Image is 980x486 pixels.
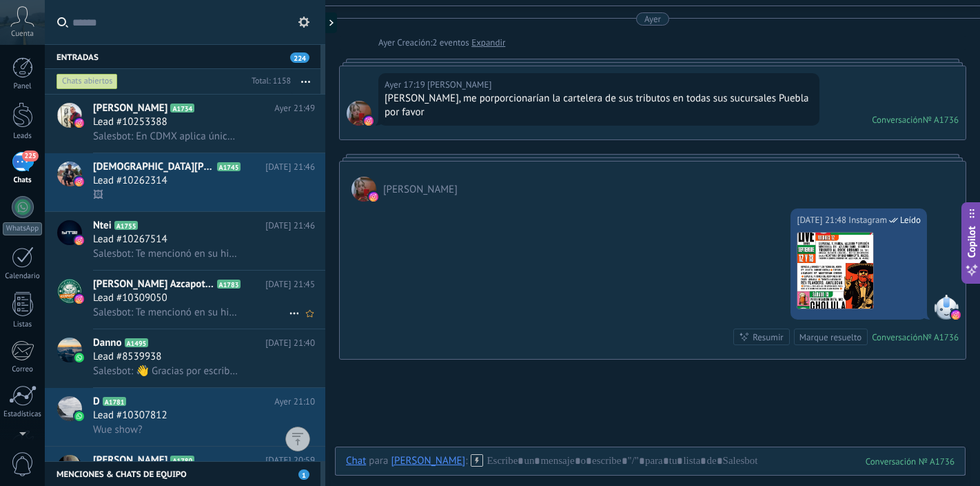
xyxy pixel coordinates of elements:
span: Danno [93,336,122,350]
span: [DEMOGRAPHIC_DATA][PERSON_NAME] [93,160,214,174]
span: A1783 [217,280,241,289]
span: Ntei [93,219,112,233]
span: [DATE] 21:46 [265,160,315,174]
a: avatariconDannoA1495[DATE] 21:40Lead #8539938Salesbot: 👋 Gracias por escribirnos 😊 Por el momento... [45,329,325,387]
span: 2 eventos [432,36,469,50]
div: Estadísticas [3,410,43,419]
span: Cuenta [11,30,34,39]
img: instagram.svg [364,116,374,126]
span: Ayer 21:10 [274,395,315,409]
div: Creación: [378,36,505,50]
span: Lead #10307812 [93,409,167,422]
div: Correo [3,365,43,374]
span: [DATE] 20:59 [265,454,315,467]
div: 1736 [866,456,955,467]
span: [PERSON_NAME] [93,101,167,115]
span: [PERSON_NAME] Azcapotzalco [93,278,214,291]
span: Lead #8539938 [93,350,161,364]
div: [DATE] 21:48 [797,213,848,227]
span: Instagram [848,213,887,227]
div: WhatsApp [3,222,42,235]
div: Mostrar [323,12,337,33]
img: image-756219120731331.jpe [797,233,873,309]
span: Lead #10309050 [93,291,167,305]
div: № A1736 [923,114,959,126]
a: avatariconNteiA1755[DATE] 21:46Lead #10267514Salesbot: Te mencionó en su historia [45,212,325,270]
span: Ayer 21:49 [274,101,315,115]
span: A1745 [217,162,241,171]
span: para [369,454,388,468]
div: Listas [3,320,43,329]
div: Marque resuelto [799,331,861,344]
div: Chats abiertos [57,73,118,90]
span: Instagram [934,295,959,320]
img: icon [74,294,84,304]
span: A1734 [170,104,194,113]
div: Ayer [644,12,661,26]
span: : [465,454,467,468]
span: Copilot [965,226,979,258]
div: Conversación [872,331,923,343]
span: [DATE] 21:40 [265,336,315,350]
span: A1780 [170,456,194,465]
span: Wue show? [93,423,142,436]
span: Salesbot: Te mencionó en su historia [93,247,239,260]
span: Leído [900,213,921,227]
img: icon [74,118,84,128]
div: [PERSON_NAME], me porporcionarían la cartelera de sus tributos en todas sus sucursales Puebla por... [385,92,813,119]
span: [DATE] 21:46 [265,219,315,233]
span: A1781 [103,397,127,406]
div: Resumir [753,331,784,344]
div: Conversación [872,114,923,126]
img: icon [74,235,84,245]
div: Chats [3,176,43,185]
span: F E R N A N [351,177,376,202]
button: Más [291,69,320,94]
span: Salesbot: 👋 Gracias por escribirnos 😊 Por el momento no nos encontramos disponibles 😔 pero déjano... [93,364,239,378]
img: icon [74,353,84,362]
span: Lead #10253388 [93,115,167,129]
a: avataricon[DEMOGRAPHIC_DATA][PERSON_NAME]A1745[DATE] 21:46Lead #10262314🖼 [45,153,325,211]
div: № A1736 [923,331,959,343]
a: avataricon[PERSON_NAME]A1734Ayer 21:49Lead #10253388Salesbot: En CDMX aplica únicamente en [GEOGR... [45,95,325,153]
div: Panel [3,82,43,91]
span: D [93,395,100,409]
span: Salesbot: En CDMX aplica únicamente en [GEOGRAPHIC_DATA] con otro costo [93,130,239,143]
div: Calendario [3,272,43,281]
span: 🖼 [93,188,103,202]
span: F E R N A N [427,78,491,92]
span: [PERSON_NAME] [93,454,167,467]
span: Lead #10262314 [93,174,167,188]
span: 1 [298,469,309,480]
div: Total: 1158 [246,75,291,88]
div: Entradas [45,44,320,69]
a: Expandir [471,36,505,50]
img: icon [74,411,84,421]
img: instagram.svg [951,310,961,320]
span: F E R N A N [383,183,458,196]
div: Menciones & Chats de equipo [45,461,320,486]
span: [DATE] 21:45 [265,278,315,291]
div: Ayer [378,36,397,50]
span: 225 [22,150,38,162]
div: Ayer 17:19 [385,78,427,92]
span: A1495 [125,338,149,347]
span: Salesbot: Te mencionó en su historia [93,306,239,319]
img: instagram.svg [369,192,378,202]
div: Leads [3,132,43,141]
div: F E R N A N [391,454,465,467]
img: icon [74,177,84,186]
span: A1755 [114,221,139,230]
a: avataricon[PERSON_NAME] AzcapotzalcoA1783[DATE] 21:45Lead #10309050Salesbot: Te mencionó en su hi... [45,271,325,329]
span: 224 [290,52,309,63]
span: Lead #10267514 [93,233,167,246]
span: F E R N A N [347,101,371,126]
a: avatariconDA1781Ayer 21:10Lead #10307812Wue show? [45,388,325,446]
